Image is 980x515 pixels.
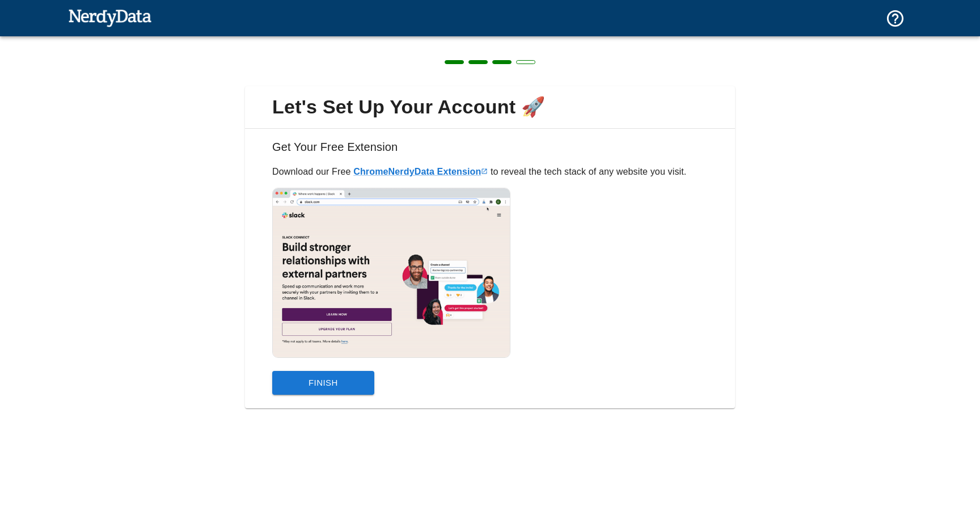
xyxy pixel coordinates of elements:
button: Support and Documentation [878,2,912,35]
button: Finish [272,371,374,395]
p: Download our Free to reveal the tech stack of any website you visit. [272,165,708,179]
a: ChromeNerdyData Extension [353,167,488,176]
span: Let's Set Up Your Account 🚀 [254,95,726,119]
img: NerdyData.com [68,6,151,29]
h6: Get Your Free Extension [254,138,726,165]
